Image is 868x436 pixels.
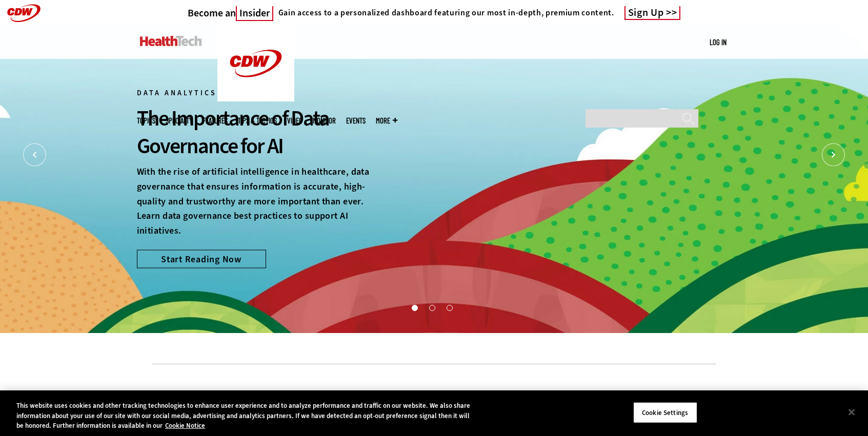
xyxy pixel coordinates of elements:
button: Next [822,143,845,167]
div: The Importance of Data Governance for AI [137,105,375,160]
h4: Gain access to a personalized dashboard featuring our most in-depth, premium content. [278,8,614,18]
a: Video [287,117,302,124]
span: Topics [137,117,155,124]
a: Gain access to a personalized dashboard featuring our most in-depth, premium content. [273,8,614,18]
img: Home [217,26,294,101]
button: 2 of 3 [429,305,434,310]
a: CDW [217,93,294,104]
button: 1 of 3 [412,305,417,310]
button: Cookie Settings [633,402,697,423]
img: Home [140,36,202,46]
button: 3 of 3 [447,305,452,310]
button: Prev [23,143,46,167]
a: Become anInsider [188,7,273,19]
p: With the rise of artificial intelligence in healthcare, data governance that ensures information ... [137,164,375,238]
a: Sign Up [624,6,681,20]
h3: Become an [188,7,273,19]
a: Events [346,117,366,124]
div: This website uses cookies and other tracking technologies to enhance user experience and to analy... [16,401,477,431]
iframe: advertisement [248,380,621,426]
span: Insider [236,6,273,21]
a: MonITor [313,117,336,124]
button: Close [840,401,863,423]
div: User menu [710,37,726,48]
span: Specialty [166,117,192,124]
a: More information about your privacy [165,421,205,430]
a: Features [203,117,228,124]
a: Start Reading Now [137,250,266,268]
a: Log in [710,37,726,47]
a: Tips & Tactics [238,117,277,124]
span: More [376,117,397,124]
